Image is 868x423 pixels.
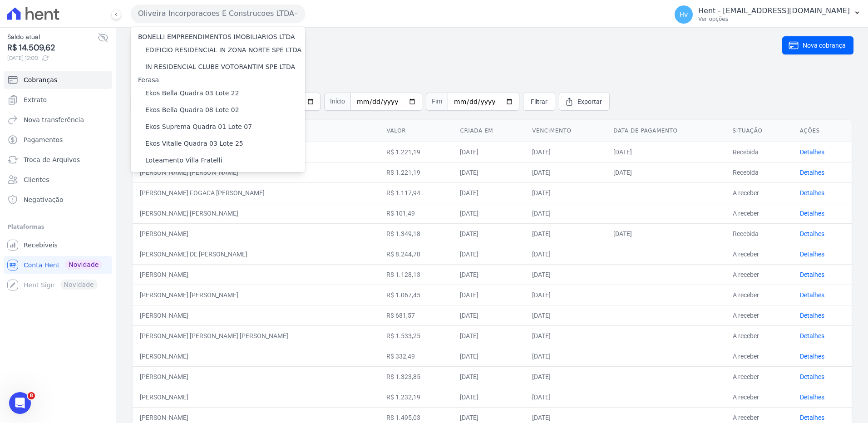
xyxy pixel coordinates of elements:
td: A receber [725,305,793,325]
td: [DATE] [525,366,606,387]
button: Oliveira Incorporacoes E Construcoes LTDA [131,5,305,23]
label: Ekos Vitalle Quadra 03 Lote 25 [145,139,243,148]
label: Ekos Bella Quadra 08 Lote 02 [145,105,239,115]
label: Ferasa [138,76,159,84]
td: [PERSON_NAME] [133,223,379,244]
td: [DATE] [453,223,525,244]
td: [PERSON_NAME] [133,387,379,407]
td: [DATE] [453,305,525,325]
td: A receber [725,182,793,203]
label: EDIFICIO RESIDENCIAL IN ZONA NORTE SPE LTDA [145,45,301,55]
a: Troca de Arquivos [4,151,112,169]
a: Detalhes [800,353,824,360]
a: Detalhes [800,332,824,339]
td: [PERSON_NAME] FOGACA [PERSON_NAME] [133,182,379,203]
span: Recebíveis [24,241,58,250]
td: [DATE] [525,182,606,203]
a: Detalhes [800,251,824,258]
a: Conta Hent Novidade [4,256,112,274]
h2: Cobranças [131,35,782,55]
th: Data de pagamento [606,120,725,142]
td: R$ 1.221,19 [379,162,453,182]
a: Exportar [559,93,610,111]
td: [DATE] [453,162,525,182]
td: [DATE] [453,264,525,285]
th: Criada em [453,120,525,142]
td: [DATE] [606,223,725,244]
td: [DATE] [453,142,525,162]
td: [PERSON_NAME] [133,305,379,325]
a: Clientes [4,171,112,189]
td: R$ 1.128,13 [379,264,453,285]
label: BONELLI EMPREENDIMENTOS IMOBILIARIOS LTDA [138,33,295,40]
td: Recebida [725,162,793,182]
td: A receber [725,325,793,346]
td: [DATE] [453,325,525,346]
a: Filtrar [523,93,555,111]
span: Pagamentos [24,135,63,144]
a: Detalhes [800,169,824,176]
span: Nova transferência [24,115,84,124]
td: [DATE] [525,305,606,325]
a: Detalhes [800,271,824,278]
td: R$ 1.349,18 [379,223,453,244]
span: Novidade [65,260,102,270]
td: [PERSON_NAME] [133,346,379,366]
div: Plataformas [7,221,108,232]
td: A receber [725,346,793,366]
iframe: Intercom live chat [9,392,31,414]
td: [DATE] [525,223,606,244]
nav: Sidebar [7,71,108,294]
a: Nova transferência [4,111,112,129]
td: [DATE] [525,162,606,182]
span: Extrato [24,95,47,104]
a: Detalhes [800,414,824,421]
span: 8 [28,392,35,399]
label: Ekos Bella Quadra 03 Lote 22 [145,89,239,98]
td: R$ 1.232,19 [379,387,453,407]
td: A receber [725,387,793,407]
td: [DATE] [525,387,606,407]
td: [DATE] [453,244,525,264]
p: Hent - [EMAIL_ADDRESS][DOMAIN_NAME] [698,6,850,15]
td: [DATE] [525,264,606,285]
td: A receber [725,244,793,264]
td: Recebida [725,223,793,244]
label: Loteamento Villa Fratelli [145,156,222,165]
th: Ações [793,120,852,142]
a: Detalhes [800,373,824,380]
p: Ver opções [698,15,850,23]
a: Negativação [4,191,112,209]
td: [DATE] [525,203,606,223]
td: R$ 681,57 [379,305,453,325]
span: Clientes [24,175,49,184]
td: R$ 332,49 [379,346,453,366]
td: R$ 1.067,45 [379,285,453,305]
td: A receber [725,203,793,223]
td: [DATE] [453,182,525,203]
a: Recebíveis [4,236,112,254]
a: Detalhes [800,312,824,319]
span: Nova cobrança [803,41,846,50]
th: Vencimento [525,120,606,142]
td: [DATE] [606,162,725,182]
td: [PERSON_NAME] [PERSON_NAME] [133,203,379,223]
span: Troca de Arquivos [24,155,80,164]
td: A receber [725,285,793,305]
a: Cobranças [4,71,112,89]
td: [DATE] [453,203,525,223]
label: Ekos Suprema Quadra 01 Lote 07 [145,122,252,132]
th: Situação [725,120,793,142]
td: [PERSON_NAME] [PERSON_NAME] [133,162,379,182]
a: Detalhes [800,393,824,401]
a: Nova cobrança [782,36,853,54]
a: Detalhes [800,189,824,197]
th: Valor [379,120,453,142]
span: Exportar [577,97,602,106]
td: R$ 1.323,85 [379,366,453,387]
td: [PERSON_NAME] [PERSON_NAME] [133,285,379,305]
td: [DATE] [453,387,525,407]
td: [PERSON_NAME] [133,264,379,285]
span: Negativação [24,195,64,204]
span: Filtrar [531,97,547,106]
